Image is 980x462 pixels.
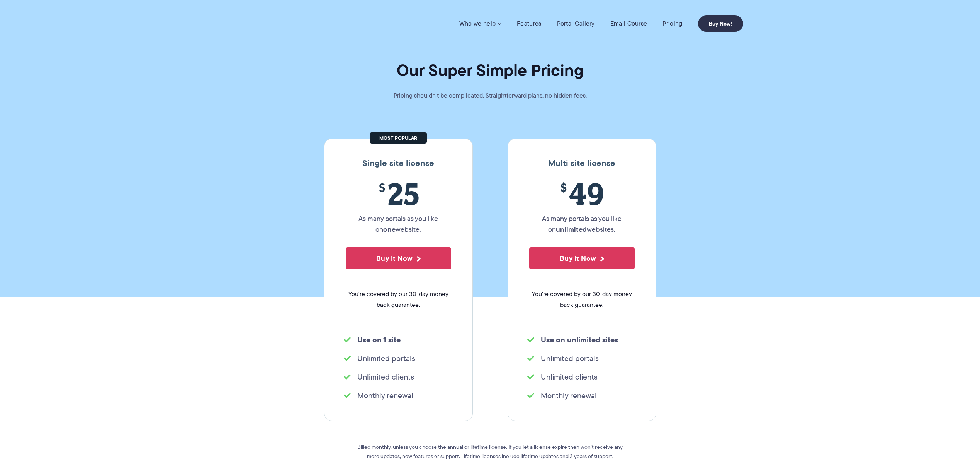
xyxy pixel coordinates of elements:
button: Buy It Now [529,247,635,269]
span: You're covered by our 30-day money back guarantee. [346,289,451,310]
li: Monthly renewal [344,390,453,401]
a: Who we help [459,20,501,27]
p: As many portals as you like on website. [346,213,451,235]
strong: Use on unlimited sites [541,334,618,346]
a: Pricing [662,20,682,27]
li: Unlimited clients [344,371,453,382]
span: 25 [346,176,451,211]
li: Monthly renewal [527,390,637,401]
h3: Single site license [332,158,465,168]
span: 49 [529,176,635,211]
button: Buy It Now [346,247,451,269]
strong: one [383,224,396,234]
p: Pricing shouldn't be complicated. Straightforward plans, no hidden fees. [374,90,606,101]
a: Buy Now! [698,15,743,32]
h3: Multi site license [516,158,648,168]
p: Billed monthly, unless you choose the annual or lifetime license. If you let a license expire the... [351,442,629,461]
a: Portal Gallery [557,20,595,27]
p: As many portals as you like on websites. [529,213,635,235]
a: Features [517,20,541,27]
strong: Use on 1 site [357,334,401,346]
span: You're covered by our 30-day money back guarantee. [529,289,635,310]
li: Unlimited portals [344,353,453,364]
li: Unlimited portals [527,353,637,364]
a: Email Course [610,20,647,27]
strong: unlimited [556,224,587,234]
li: Unlimited clients [527,371,637,382]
